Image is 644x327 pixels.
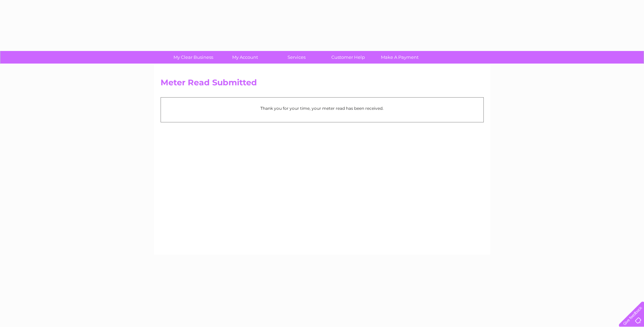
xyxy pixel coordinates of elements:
[372,51,428,64] a: Make A Payment
[164,105,480,111] p: Thank you for your time, your meter read has been received.
[165,51,221,64] a: My Clear Business
[320,51,376,64] a: Customer Help
[269,51,325,64] a: Services
[217,51,273,64] a: My Account
[161,78,484,91] h2: Meter Read Submitted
